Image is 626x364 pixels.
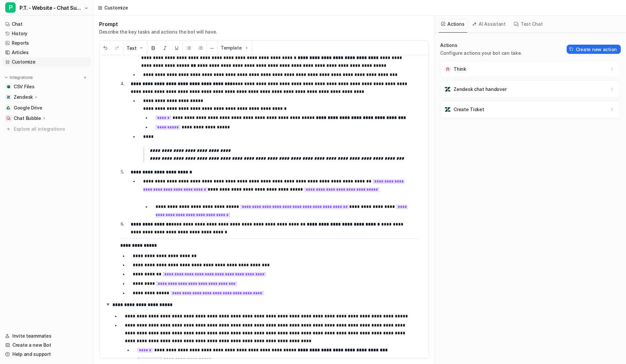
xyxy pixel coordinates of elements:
[3,20,91,29] a: Chat
[444,86,451,93] img: Zendesk chat handover icon
[186,45,191,51] img: Unordered List
[3,82,91,91] a: CSV FilesCSV Files
[151,45,156,51] img: Bold
[105,301,111,308] img: expand-arrow.svg
[14,115,41,122] p: Chat Bubble
[454,106,484,113] p: Create Ticket
[104,4,128,11] div: Customize
[440,50,522,56] p: Configure actions your bot can take.
[5,126,12,132] img: explore all integrations
[3,57,91,66] a: Customize
[147,41,159,55] button: Bold
[174,45,179,51] img: Underline
[569,47,574,51] img: Create action
[440,42,522,49] p: Actions
[10,75,33,80] p: Integrations
[123,41,147,55] button: Text
[3,331,91,341] a: Invite teammates
[5,2,16,13] span: P
[207,41,217,55] button: ─
[183,41,195,55] button: Unordered List
[454,66,466,72] p: Think
[567,45,621,54] button: Create new action
[3,48,91,57] a: Articles
[444,66,451,72] img: Think icon
[99,41,111,55] button: Undo
[217,41,252,55] button: Template
[14,124,88,134] span: Explore all integrations
[444,106,451,113] img: Create Ticket icon
[4,75,8,80] img: expand menu
[3,341,91,350] a: Create a new Bot
[139,45,144,51] img: Dropdown Down Arrow
[14,105,42,111] span: Google Drive
[3,38,91,48] a: Reports
[7,95,10,99] img: Zendesk
[20,3,82,12] span: P.T. - Website - Chat Support
[3,74,35,81] button: Integrations
[7,106,10,110] img: Google Drive
[99,21,217,27] h1: Prompt
[171,41,183,55] button: Underline
[198,45,203,51] img: Ordered List
[103,45,108,51] img: Undo
[3,103,91,112] a: Google DriveGoogle Drive
[454,86,506,93] p: Zendesk chat handover
[83,75,87,80] img: menu_add.svg
[3,350,91,359] a: Help and support
[14,94,33,100] p: Zendesk
[511,19,545,29] button: Test Chat
[3,124,91,134] a: Explore all integrations
[162,45,168,51] img: Italic
[159,41,171,55] button: Italic
[7,116,10,120] img: Chat Bubble
[7,85,10,89] img: CSV Files
[114,45,120,51] img: Redo
[195,41,206,55] button: Ordered List
[470,19,509,29] button: AI Assistant
[3,29,91,38] a: History
[14,83,34,90] span: CSV Files
[111,41,123,55] button: Redo
[439,19,467,29] button: Actions
[244,45,249,51] img: Template
[99,29,217,35] p: Describe the key tasks and actions the bot will have.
